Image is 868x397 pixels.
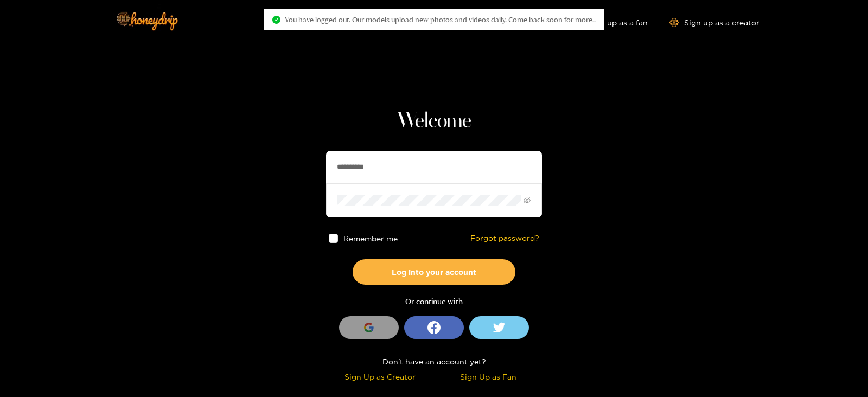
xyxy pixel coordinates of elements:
[326,108,542,135] h1: Welcome
[272,16,280,24] span: check-circle
[343,234,398,242] span: Remember me
[470,234,539,243] a: Forgot password?
[573,18,648,27] a: Sign up as a fan
[329,370,431,383] div: Sign Up as Creator
[326,355,542,368] div: Don't have an account yet?
[437,370,539,383] div: Sign Up as Fan
[285,15,596,24] span: You have logged out. Our models upload new photos and videos daily. Come back soon for more..
[326,296,542,308] div: Or continue with
[524,197,531,204] span: eye-invisible
[353,259,515,285] button: Log into your account
[669,18,759,27] a: Sign up as a creator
